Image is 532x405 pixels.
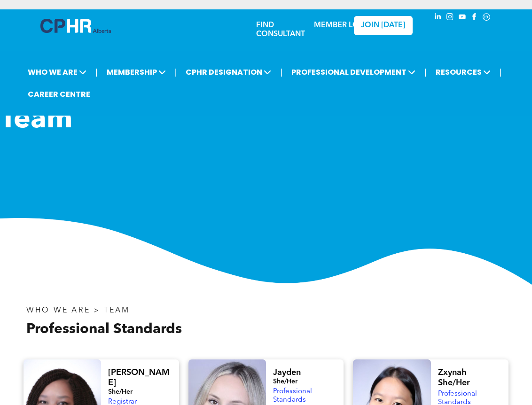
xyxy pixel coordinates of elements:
span: She/Her [108,389,133,395]
a: youtube [457,12,467,24]
span: She/Her [273,378,297,385]
span: CPHR DESIGNATION [183,63,274,81]
a: CAREER CENTRE [25,86,93,103]
span: MEMBERSHIP [104,63,169,81]
span: Professional Standards [26,322,182,336]
a: facebook [469,12,479,24]
span: Zxynah She/Her [438,368,470,387]
li: | [500,62,502,82]
span: Jayden [273,368,301,377]
a: instagram [445,12,455,24]
img: A blue and white logo for cp alberta [40,19,111,33]
span: PROFESSIONAL DEVELOPMENT [289,63,418,81]
a: JOIN [DATE] [354,16,413,35]
a: MEMBER LOGIN [314,22,373,29]
span: [PERSON_NAME] [108,368,170,387]
span: WHO WE ARE > TEAM [26,307,130,314]
a: FIND CONSULTANT [256,22,305,38]
li: | [175,62,177,82]
li: | [95,62,98,82]
span: WHO WE ARE [25,63,89,81]
a: linkedin [432,12,443,24]
a: Social network [481,12,492,24]
li: | [424,62,427,82]
span: JOIN [DATE] [361,21,405,30]
span: RESOURCES [433,63,493,81]
li: | [280,62,282,82]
